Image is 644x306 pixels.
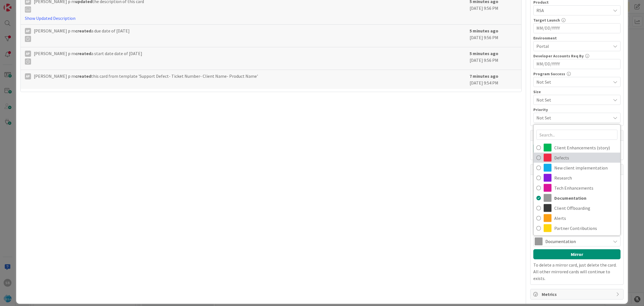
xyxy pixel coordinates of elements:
span: Not Set [536,114,608,122]
a: Alerts [534,213,620,223]
b: created [75,28,91,34]
a: Defects [534,153,620,163]
button: Mirror [533,249,621,259]
div: Product [533,0,621,4]
a: Client Offboarding [534,203,620,213]
b: 5 minutes ago [470,28,498,34]
div: Environment [533,36,621,40]
p: To delete a mirror card, just delete the card. All other mirrored cards will continue to exists. [533,262,621,282]
div: [DATE] 9:56 PM [470,27,517,44]
span: Not Set [536,96,608,104]
a: Research [534,173,620,183]
b: 5 minutes ago [470,51,498,56]
span: New client implementation [554,164,617,172]
div: [DATE] 9:56 PM [470,50,517,67]
input: Search... [536,130,617,140]
b: created [75,51,91,56]
a: Client Enhancements (story) [534,143,620,153]
span: Partner Contributions [554,224,617,232]
div: Ap [25,51,31,57]
span: Client Offboarding [554,204,617,212]
input: MM/DD/YYYY [536,59,617,69]
span: Documentation [554,194,617,202]
span: Alerts [554,214,617,222]
a: Tech Enhancements [534,183,620,193]
div: Ap [25,28,31,34]
div: Size [533,90,621,94]
input: MM/DD/YYYY [536,23,617,33]
span: [PERSON_NAME] p m a due date of [DATE] [34,27,130,42]
span: RSA [536,7,611,14]
span: Defects [554,154,617,162]
a: Show Updated Description [25,15,75,21]
span: Documentation [545,237,608,245]
span: Not Set [536,79,611,85]
div: Priority [533,108,621,112]
a: New client implementation [534,163,620,173]
div: Ap [25,73,31,79]
b: created [75,73,91,79]
b: 7 minutes ago [470,73,498,79]
span: Label [533,231,543,235]
span: Metrics [542,291,613,298]
a: Partner Contributions [534,223,620,233]
span: [PERSON_NAME] p m a start date date of [DATE] [34,50,142,65]
span: Tech Enhancements [554,184,617,192]
div: Developer Accounts Req By [533,54,621,58]
div: Target Launch [533,18,621,22]
span: Client Enhancements (story) [554,143,617,152]
a: Documentation [534,193,620,203]
span: Portal [536,43,611,50]
span: [PERSON_NAME] p m this card from template 'Support Defect- Ticket Number- Client Name- Product Name' [34,73,258,79]
div: Program Success [533,72,621,76]
span: Research [554,174,617,182]
div: [DATE] 9:54 PM [470,73,517,86]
